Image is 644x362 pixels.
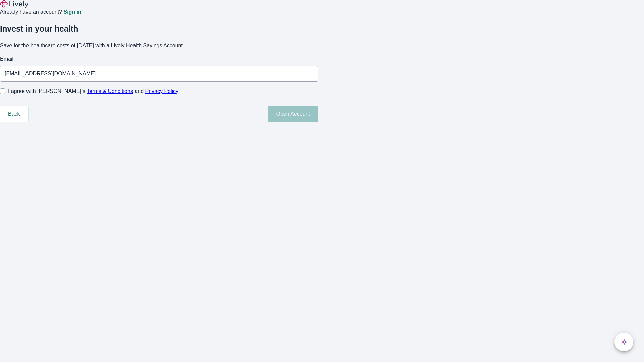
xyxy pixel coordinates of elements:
button: chat [614,333,633,351]
a: Privacy Policy [145,88,179,94]
span: I agree with [PERSON_NAME]’s and [8,87,178,95]
a: Sign in [63,9,81,15]
svg: Lively AI Assistant [621,339,627,345]
a: Terms & Conditions [87,88,133,94]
